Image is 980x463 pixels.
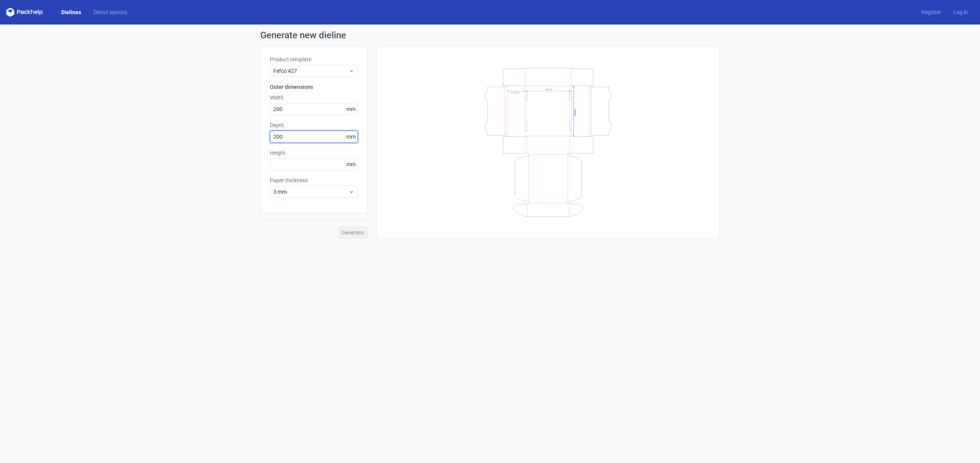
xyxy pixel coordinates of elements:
[947,8,974,16] a: Log in
[273,188,349,196] span: 3 mm
[270,94,358,101] label: Width
[344,159,358,170] span: mm
[270,177,358,184] label: Paper thickness
[270,83,358,91] h3: Outer dimensions
[270,149,358,157] label: Height
[344,131,358,142] span: mm
[573,108,577,115] text: Depth
[511,91,519,94] text: Height
[546,87,553,91] text: Width
[55,8,87,16] a: Dielines
[260,31,720,40] h1: Generate new dieline
[915,8,947,16] a: Register
[344,103,358,115] span: mm
[270,121,358,129] label: Depth
[87,8,133,16] a: Diecut layouts
[270,56,358,63] label: Product template
[273,67,349,75] span: Fefco 427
